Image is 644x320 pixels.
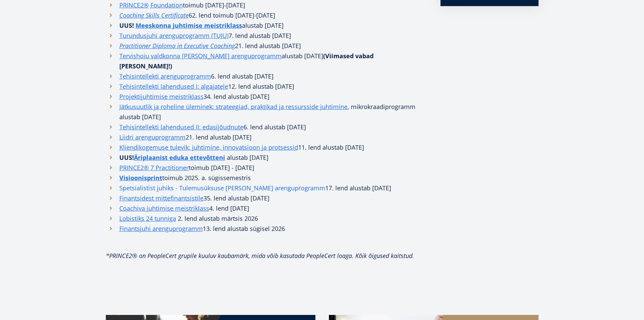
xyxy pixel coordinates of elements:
[106,152,427,163] li: alustab [DATE]
[106,41,427,51] li: . lend alustab [DATE]
[106,91,427,102] li: 34. lend alustab [DATE]
[106,203,427,213] li: 4. lend [DATE]
[119,10,189,20] a: Coaching Skills Certificate
[235,42,242,50] i: 21
[106,223,427,234] li: 13. lend alustab sügisel 2026
[119,122,243,132] a: Tehisintellekti lahendused II: edasijõudnute
[119,81,228,91] a: Tehisintellekti lahendused I: algajatele
[106,132,427,142] li: 21. lend alustab [DATE]
[119,132,186,142] a: Liidri arenguprogramm
[119,91,204,102] a: Projektijuhtimise meistriklass
[106,213,427,223] li: 2. lend alustab märtsis 2026
[136,20,242,30] a: Meeskonna juhtimise meistriklass
[106,122,427,132] li: 6. lend alustab [DATE]
[136,21,242,29] strong: Meeskonna juhtimise meistriklass
[106,81,427,91] li: 12. lend alustab [DATE]
[106,183,427,193] li: 17. lend alustab [DATE]
[119,213,176,223] a: Lobistiks 24 tunniga
[134,152,225,163] a: Äriplaanist eduka ettevõtteni
[106,20,427,30] li: alustab [DATE]
[106,163,427,173] li: toimub [DATE] - [DATE]
[106,51,427,71] li: alustab [DATE]
[106,102,427,122] li: , mikrokraadiprogramm alustab [DATE]
[106,71,427,81] li: 6. lend alustab [DATE]
[119,142,298,152] a: Kliendikogemuse tulevik: juhtimine, innovatsioon ja protsessid
[119,71,211,81] a: Tehisintellekti arenguprogramm
[106,10,427,20] li: 62. lend toimub [DATE]-[DATE]
[106,173,427,183] li: toimub 2025. a. sügissemestris
[119,21,134,29] strong: UUS!
[119,102,348,112] a: Jätkusuutlik ja roheline üleminek: strateegiad, praktikad ja ressursside juhtimine
[106,142,427,152] li: 11. lend alustab [DATE]
[119,173,162,183] a: Visioonisprint
[119,42,235,50] em: Practitioner Diploma in Executive Coaching
[119,163,189,173] a: PRINCE2® 7 Practitioner
[119,193,204,203] a: Finantsidest mittefinantsistile
[119,203,209,213] a: Coachiva juhtimise meistriklass
[119,41,235,51] a: Practitioner Diploma in Executive Coaching
[119,223,203,234] a: Finantsjuhi arenguprogramm
[119,30,229,41] a: Turundusjuhi arenguprogramm (TUJU)
[119,153,227,162] strong: UUS!
[106,252,414,260] em: *PRINCE2® on PeopleCert grupile kuuluv kaubamärk, mida võib kasutada PeopleCert loaga. Kõik õigus...
[119,11,189,19] em: Coaching Skills Certificate
[106,193,427,203] li: 35. lend alustab [DATE]
[119,183,325,193] a: Spetsialistist juhiks - Tulemusüksuse [PERSON_NAME] arenguprogramm
[119,51,282,61] a: Tervishoiu valdkonna [PERSON_NAME] arenguprogramm
[106,30,427,41] li: 7. lend alustab [DATE]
